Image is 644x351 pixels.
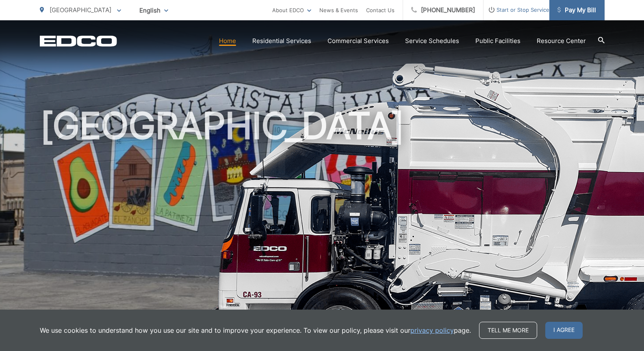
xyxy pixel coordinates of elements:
a: News & Events [319,5,358,15]
a: Public Facilities [475,36,520,46]
a: EDCD logo. Return to the homepage. [40,35,117,47]
span: English [133,3,174,17]
a: Commercial Services [327,36,389,46]
a: Home [219,36,236,46]
a: Contact Us [366,5,395,15]
a: Resource Center [537,36,586,46]
a: Service Schedules [405,36,459,46]
a: privacy policy [410,325,454,335]
a: About EDCO [272,5,311,15]
a: Residential Services [252,36,311,46]
span: Pay My Bill [557,5,596,15]
a: Tell me more [479,322,537,339]
p: We use cookies to understand how you use our site and to improve your experience. To view our pol... [40,325,471,335]
span: [GEOGRAPHIC_DATA] [50,6,111,14]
